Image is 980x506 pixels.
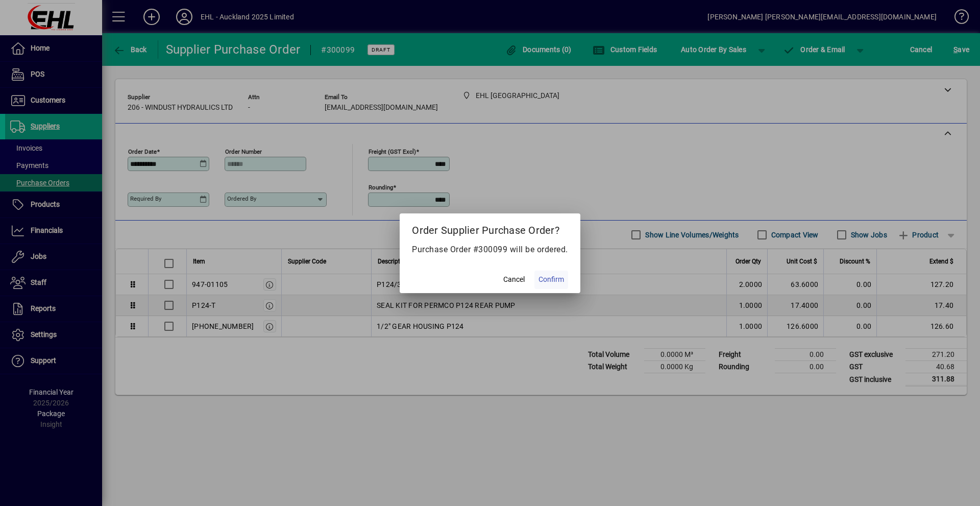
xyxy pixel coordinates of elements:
[498,271,530,289] button: Cancel
[503,274,525,285] span: Cancel
[400,213,580,243] h2: Order Supplier Purchase Order?
[534,271,568,289] button: Confirm
[412,244,568,256] p: Purchase Order #300099 will be ordered.
[538,274,564,285] span: Confirm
